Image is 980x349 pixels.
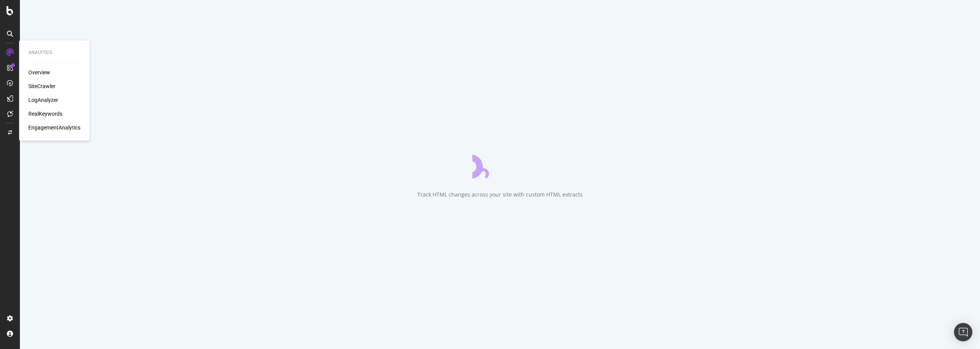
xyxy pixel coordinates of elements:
a: Overview [28,69,50,76]
a: EngagementAnalytics [28,124,80,131]
div: Open Intercom Messenger [954,323,972,341]
div: Track HTML changes across your site with custom HTML extracts [417,191,583,198]
div: Analytics [28,49,80,56]
a: RealKeywords [28,110,62,118]
a: SiteCrawler [28,82,56,90]
a: LogAnalyzer [28,96,58,104]
div: animation [472,151,528,179]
